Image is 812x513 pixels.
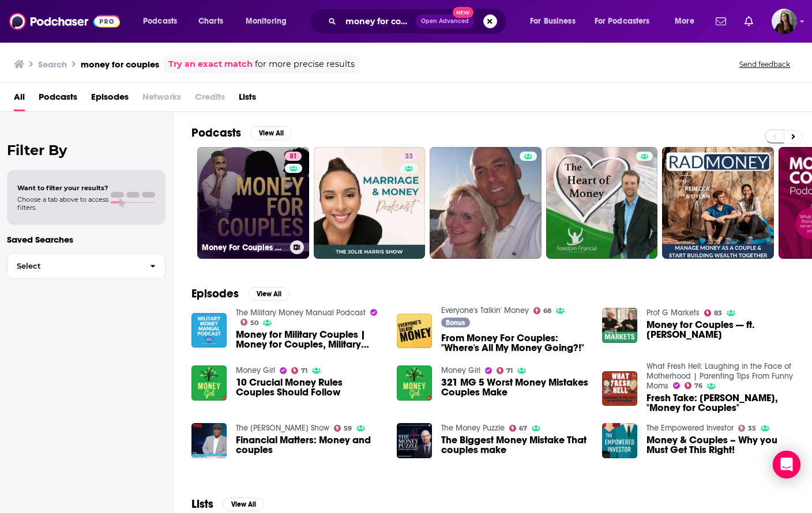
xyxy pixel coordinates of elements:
[646,320,794,340] a: Money for Couples — ft. Ramit Sethi
[236,365,275,375] a: Money Girl
[441,435,588,455] a: The Biggest Money Mistake That couples make
[285,152,302,161] a: 81
[191,126,292,140] a: PodcastsView All
[341,12,416,31] input: Search podcasts, credits, & more...
[320,8,518,35] div: Search podcasts, credits, & more...
[740,12,758,31] a: Show notifications dropdown
[506,368,513,374] span: 71
[441,365,480,375] a: Money Girl
[587,12,667,31] button: open menu
[446,319,465,326] span: Bonus
[238,12,302,31] button: open menu
[236,423,329,433] a: The Aubrey Masango Show
[191,497,264,511] a: ListsView All
[646,393,794,413] span: Fresh Take: [PERSON_NAME], "Money for Couples"
[704,310,723,316] a: 83
[290,151,297,163] span: 81
[602,308,637,343] img: Money for Couples — ft. Ramit Sethi
[421,18,469,24] span: Open Advanced
[9,10,120,32] img: Podchaser - Follow, Share and Rate Podcasts
[453,7,473,18] span: New
[416,14,474,28] button: Open AdvancedNew
[7,253,166,279] button: Select
[441,423,505,433] a: The Money Puzzle
[397,365,432,401] a: 321 MG 5 Worst Money Mistakes Couples Make
[81,59,159,70] h3: money for couples
[135,12,192,31] button: open menu
[602,371,637,406] img: Fresh Take: Ramit Sethi, "Money for Couples"
[7,142,166,159] h2: Filter By
[240,319,259,326] a: 50
[748,426,756,431] span: 35
[7,234,166,245] p: Saved Searches
[198,13,223,29] span: Charts
[291,367,308,374] a: 71
[441,333,588,353] a: From Money For Couples: "Where's All My Money Going?!"
[738,425,757,432] a: 35
[522,12,590,31] button: open menu
[236,378,383,397] a: 10 Crucial Money Rules Couples Should Follow
[191,313,227,348] img: Money for Military Couples | Money for Couples, Military Edition #173
[301,368,307,374] span: 71
[39,88,77,111] a: Podcasts
[197,147,309,259] a: 81Money For Couples with [PERSON_NAME]
[400,152,418,161] a: 33
[202,243,285,252] h3: Money For Couples with [PERSON_NAME]
[711,12,731,31] a: Show notifications dropdown
[646,435,794,455] a: Money & Couples – Why you Must Get This Right!
[142,88,181,111] span: Networks
[773,451,800,478] div: Open Intercom Messenger
[344,426,352,431] span: 59
[646,320,794,340] span: Money for Couples — ft. [PERSON_NAME]
[441,378,588,397] a: 321 MG 5 Worst Money Mistakes Couples Make
[772,9,797,34] span: Logged in as bnmartinn
[397,314,432,349] img: From Money For Couples: "Where's All My Money Going?!"
[191,12,230,31] a: Charts
[239,88,256,111] span: Lists
[646,423,734,433] a: The Empowered Investor
[236,435,383,455] a: Financial Matters: Money and couples
[646,308,700,318] a: Prof G Markets
[191,286,239,301] h2: Episodes
[595,13,650,29] span: For Podcasters
[195,88,225,111] span: Credits
[191,423,227,458] img: Financial Matters: Money and couples
[694,383,702,388] span: 76
[441,305,529,315] a: Everyone's Talkin' Money
[685,382,703,389] a: 76
[38,59,67,70] h3: Search
[17,195,108,212] span: Choose a tab above to access filters.
[236,330,383,349] a: Money for Military Couples | Money for Couples, Military Edition #173
[250,126,292,140] button: View All
[397,423,432,458] img: The Biggest Money Mistake That couples make
[533,307,552,314] a: 68
[497,367,513,374] a: 71
[714,311,722,316] span: 83
[736,59,794,69] button: Send feedback
[248,287,290,301] button: View All
[314,147,426,259] a: 33
[191,497,213,511] h2: Lists
[246,13,287,29] span: Monitoring
[14,88,25,111] a: All
[7,262,141,270] span: Select
[236,308,366,318] a: The Military Money Manual Podcast
[509,425,528,432] a: 67
[143,13,177,29] span: Podcasts
[191,365,227,401] a: 10 Crucial Money Rules Couples Should Follow
[646,393,794,413] a: Fresh Take: Ramit Sethi, "Money for Couples"
[223,497,264,511] button: View All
